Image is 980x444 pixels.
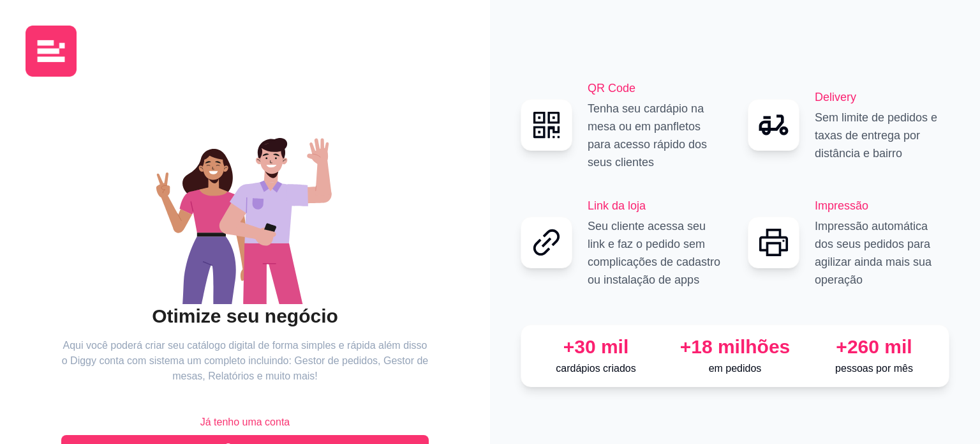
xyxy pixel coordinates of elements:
h2: QR Code [588,79,722,97]
p: Seu cliente acessa seu link e faz o pedido sem complicações de cadastro ou instalação de apps [588,217,722,289]
div: +18 milhões [671,335,799,358]
h2: Impressão [815,197,949,215]
span: Já tenho uma conta [200,415,290,430]
img: logo [26,26,77,77]
button: Já tenho uma conta [61,410,429,435]
div: animation [61,112,429,304]
h2: Delivery [815,88,949,106]
p: em pedidos [671,361,799,376]
p: pessoas por mês [810,361,939,376]
div: +30 mil [531,335,660,358]
h2: Link da loja [588,197,722,215]
h2: Otimize seu negócio [61,304,429,328]
p: Sem limite de pedidos e taxas de entrega por distância e bairro [815,109,949,162]
p: Impressão automática dos seus pedidos para agilizar ainda mais sua operação [815,217,949,289]
p: cardápios criados [531,361,660,376]
p: Tenha seu cardápio na mesa ou em panfletos para acesso rápido dos seus clientes [588,100,722,171]
article: Aqui você poderá criar seu catálogo digital de forma simples e rápida além disso o Diggy conta co... [61,338,429,384]
div: +260 mil [810,335,939,358]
